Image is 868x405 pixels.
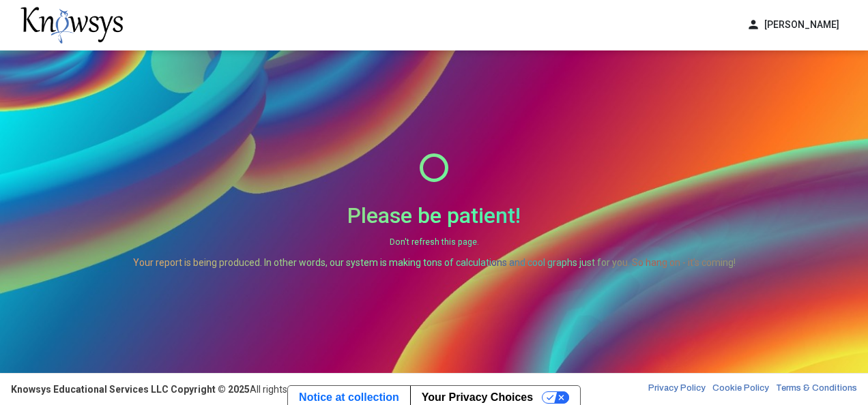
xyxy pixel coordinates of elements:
[648,382,706,396] a: Privacy Policy
[11,384,250,395] strong: Knowsys Educational Services LLC Copyright © 2025
[11,382,330,396] div: All rights reserved.
[712,382,769,396] a: Cookie Policy
[776,382,857,396] a: Terms & Conditions
[738,14,848,36] button: person[PERSON_NAME]
[133,202,736,228] h2: Please be patient!
[20,7,123,44] img: knowsys-logo.png
[133,256,736,269] p: Your report is being produced. In other words, our system is making tons of calculations and cool...
[133,235,736,249] small: Don't refresh this page.
[747,18,760,32] span: person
